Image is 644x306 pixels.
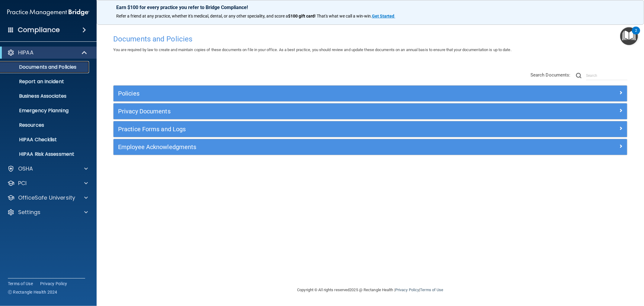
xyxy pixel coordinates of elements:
[118,106,623,116] a: Privacy Documents
[372,14,394,18] strong: Get Started
[118,126,494,132] h5: Practice Forms and Logs
[118,90,494,97] h5: Policies
[7,209,88,216] a: Settings
[372,14,395,18] a: Get Started
[118,142,623,152] a: Employee Acknowledgments
[4,122,86,128] p: Resources
[40,281,67,287] a: Privacy Policy
[118,124,623,134] a: Practice Forms and Logs
[288,14,315,18] strong: $100 gift card
[18,26,60,34] h4: Compliance
[18,194,75,201] p: OfficeSafe University
[113,47,511,52] span: You are required by law to create and maintain copies of these documents on file in your office. ...
[4,108,86,114] p: Emergency Planning
[4,93,86,99] p: Business Associates
[260,280,481,300] div: Copyright © All rights reserved 2025 @ Rectangle Health | |
[7,194,88,201] a: OfficeSafe University
[7,165,88,172] a: OSHA
[18,180,27,187] p: PCI
[4,79,86,85] p: Report an Incident
[4,151,86,157] p: HIPAA Risk Assessment
[116,14,288,18] span: Refer a friend at any practice, whether it's medical, dental, or any other speciality, and score a
[576,73,582,78] img: ic-search.3b580494.png
[635,31,637,38] div: 2
[18,49,34,56] p: HIPAA
[530,72,571,78] span: Search Documents:
[18,165,33,172] p: OSHA
[395,288,419,292] a: Privacy Policy
[7,49,88,56] a: HIPAA
[113,35,627,43] h4: Documents and Policies
[7,6,89,18] img: PMB logo
[620,27,638,45] button: Open Resource Center, 2 new notifications
[8,281,33,287] a: Terms of Use
[8,289,57,295] span: Ⓒ Rectangle Health 2024
[420,288,443,292] a: Terms of Use
[116,5,624,10] p: Earn $100 for every practice you refer to Bridge Compliance!
[4,137,86,143] p: HIPAA Checklist
[7,180,88,187] a: PCI
[118,144,494,150] h5: Employee Acknowledgments
[315,14,372,18] span: ! That's what we call a win-win.
[118,108,494,115] h5: Privacy Documents
[18,209,40,216] p: Settings
[118,89,623,98] a: Policies
[4,64,86,70] p: Documents and Policies
[586,71,627,80] input: Search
